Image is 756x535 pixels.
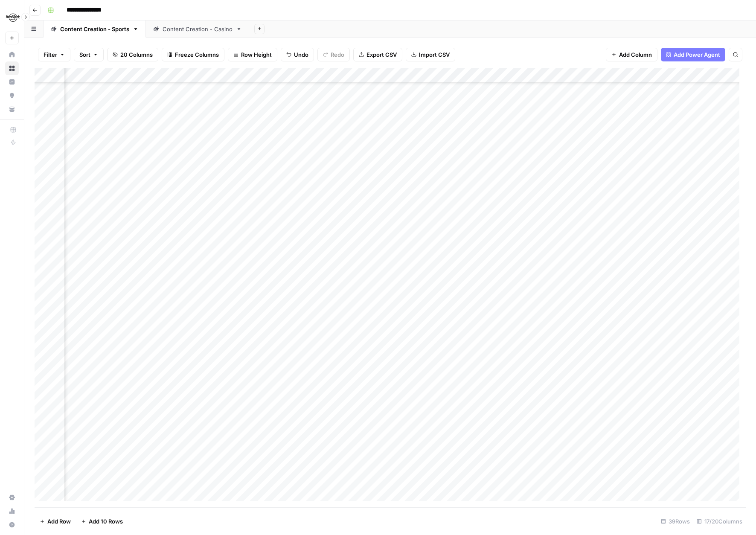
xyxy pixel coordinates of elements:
span: Sort [79,50,90,59]
span: Add Row [47,517,71,526]
a: Browse [5,61,19,75]
span: Add Power Agent [674,50,720,59]
div: 39 Rows [657,515,693,528]
span: Import CSV [419,50,450,59]
span: 20 Columns [120,50,153,59]
div: Content Creation - Casino [163,25,233,33]
button: 20 Columns [107,48,158,61]
a: Settings [5,491,19,504]
span: Add 10 Rows [89,517,123,526]
a: Content Creation - Sports [44,20,146,38]
span: Row Height [241,50,272,59]
span: Filter [44,50,57,59]
button: Export CSV [353,48,402,61]
a: Your Data [5,102,19,116]
button: Add Power Agent [661,48,725,61]
a: Home [5,48,19,61]
a: Opportunities [5,89,19,102]
button: Row Height [228,48,277,61]
div: Content Creation - Sports [60,25,129,33]
span: Freeze Columns [175,50,219,59]
div: 17/20 Columns [693,515,746,528]
button: Workspace: Hard Rock Digital [5,7,19,28]
img: Hard Rock Digital Logo [5,10,20,25]
button: Sort [74,48,104,61]
a: Usage [5,504,19,518]
button: Help + Support [5,518,19,532]
span: Export CSV [366,50,397,59]
button: Freeze Columns [162,48,224,61]
button: Import CSV [406,48,455,61]
span: Add Column [619,50,652,59]
span: Redo [331,50,344,59]
span: Undo [294,50,308,59]
button: Undo [281,48,314,61]
button: Add Row [35,515,76,528]
a: Content Creation - Casino [146,20,249,38]
button: Add 10 Rows [76,515,128,528]
button: Add Column [606,48,657,61]
button: Redo [317,48,350,61]
button: Filter [38,48,70,61]
a: Insights [5,75,19,89]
